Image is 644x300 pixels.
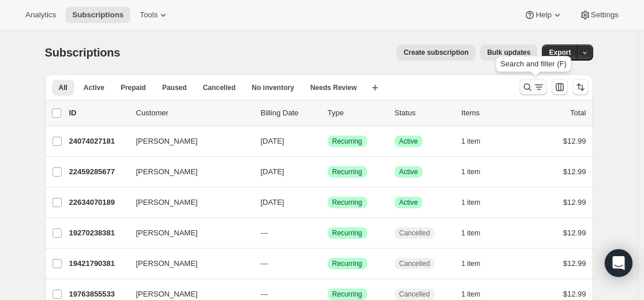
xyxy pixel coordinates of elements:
[69,136,127,147] p: 24074027181
[403,48,469,57] span: Create subscription
[462,198,481,207] span: 1 item
[332,167,362,177] span: Recurring
[517,7,570,23] button: Help
[462,107,519,119] div: Items
[136,136,198,147] span: [PERSON_NAME]
[563,259,586,268] span: $12.99
[399,290,430,299] span: Cancelled
[328,107,385,119] div: Type
[162,83,187,92] span: Paused
[563,290,586,298] span: $12.99
[59,83,68,92] span: All
[69,133,586,149] div: 24074027181[PERSON_NAME][DATE]SuccessRecurringSuccessActive1 item$12.99
[332,290,362,299] span: Recurring
[69,166,127,178] p: 22459285677
[69,227,127,239] p: 19270238381
[129,193,245,212] button: [PERSON_NAME]
[462,167,481,177] span: 1 item
[519,79,547,95] button: Search and filter results
[203,83,236,92] span: Cancelled
[84,83,104,92] span: Active
[136,288,198,300] span: [PERSON_NAME]
[396,44,475,61] button: Create subscription
[552,79,568,95] button: Customize table column order and visibility
[462,228,481,238] span: 1 item
[605,249,632,277] div: Open Intercom Messenger
[25,10,56,20] span: Analytics
[261,259,268,268] span: ---
[591,10,619,20] span: Settings
[136,227,198,239] span: [PERSON_NAME]
[261,290,268,298] span: ---
[399,137,418,146] span: Active
[366,80,384,96] button: Create new view
[572,79,589,95] button: Sort the results
[332,198,362,207] span: Recurring
[133,7,176,23] button: Tools
[69,288,127,300] p: 19763855533
[69,256,586,272] div: 19421790381[PERSON_NAME]---SuccessRecurringCancelled1 item$12.99
[45,46,121,59] span: Subscriptions
[310,83,357,92] span: Needs Review
[563,137,586,145] span: $12.99
[332,228,362,238] span: Recurring
[462,164,493,180] button: 1 item
[570,107,586,119] p: Total
[399,259,430,268] span: Cancelled
[121,83,146,92] span: Prepaid
[563,198,586,207] span: $12.99
[69,194,586,211] div: 22634070189[PERSON_NAME][DATE]SuccessRecurringSuccessActive1 item$12.99
[399,167,418,177] span: Active
[261,137,284,145] span: [DATE]
[462,133,493,149] button: 1 item
[69,107,127,119] p: ID
[332,137,362,146] span: Recurring
[261,167,284,176] span: [DATE]
[129,254,245,273] button: [PERSON_NAME]
[136,107,252,119] p: Customer
[18,7,63,23] button: Analytics
[549,48,571,57] span: Export
[69,197,127,208] p: 22634070189
[395,107,452,119] p: Status
[261,107,319,119] p: Billing Date
[462,256,493,272] button: 1 item
[462,259,481,268] span: 1 item
[72,10,123,20] span: Subscriptions
[69,258,127,269] p: 19421790381
[129,163,245,181] button: [PERSON_NAME]
[252,83,294,92] span: No inventory
[480,44,537,61] button: Bulk updates
[261,228,268,237] span: ---
[487,48,530,57] span: Bulk updates
[69,225,586,241] div: 19270238381[PERSON_NAME]---SuccessRecurringCancelled1 item$12.99
[140,10,158,20] span: Tools
[542,44,578,61] button: Export
[136,197,198,208] span: [PERSON_NAME]
[462,290,481,299] span: 1 item
[136,166,198,178] span: [PERSON_NAME]
[136,258,198,269] span: [PERSON_NAME]
[69,164,586,180] div: 22459285677[PERSON_NAME][DATE]SuccessRecurringSuccessActive1 item$12.99
[399,198,418,207] span: Active
[462,137,481,146] span: 1 item
[332,259,362,268] span: Recurring
[563,167,586,176] span: $12.99
[462,194,493,211] button: 1 item
[65,7,130,23] button: Subscriptions
[399,228,430,238] span: Cancelled
[563,228,586,237] span: $12.99
[69,107,586,119] div: IDCustomerBilling DateTypeStatusItemsTotal
[572,7,626,23] button: Settings
[462,225,493,241] button: 1 item
[536,10,551,20] span: Help
[261,198,284,207] span: [DATE]
[129,224,245,242] button: [PERSON_NAME]
[129,132,245,151] button: [PERSON_NAME]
